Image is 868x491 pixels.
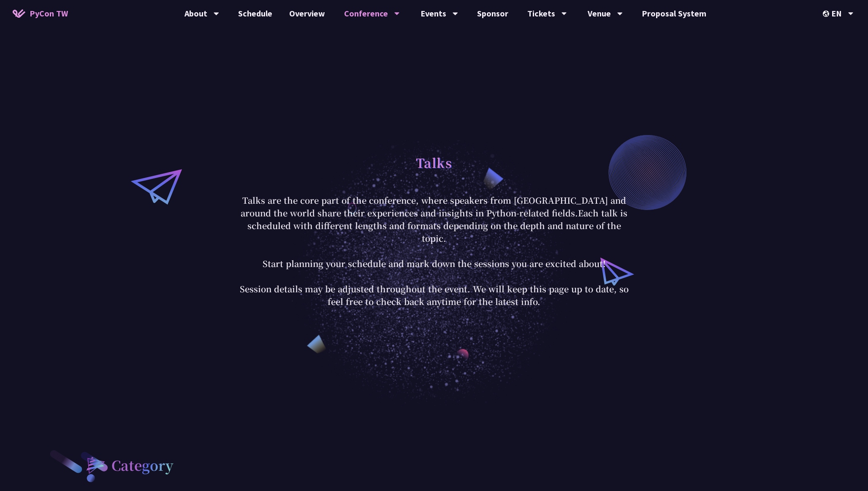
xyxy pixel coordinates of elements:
h1: Talks [416,150,453,175]
img: Locale Icon [823,11,831,17]
img: heading-bullet [78,449,111,481]
p: Talks are the core part of the conference, where speakers from [GEOGRAPHIC_DATA] and around the w... [238,194,630,308]
span: PyCon TW [30,7,68,20]
a: PyCon TW [4,3,76,24]
h2: Category [111,455,174,475]
img: Home icon of PyCon TW 2025 [13,9,25,18]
